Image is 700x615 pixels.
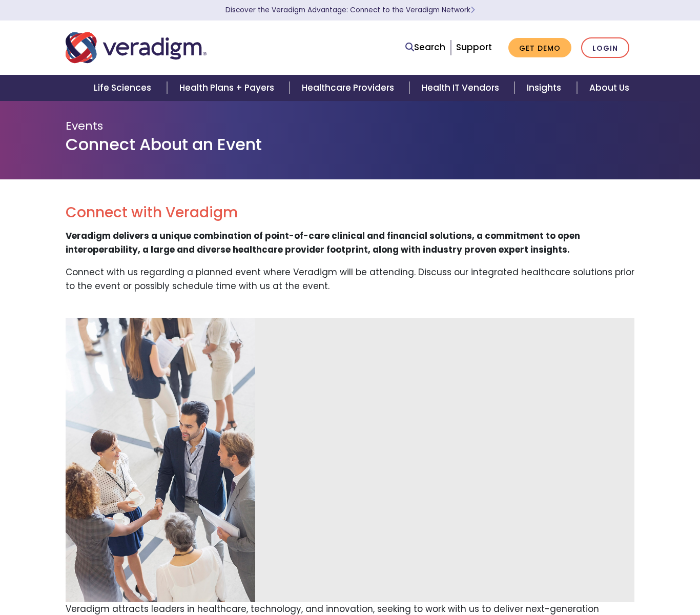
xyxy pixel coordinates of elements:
a: Insights [514,75,577,101]
strong: Veradigm delivers a unique combination of point-of-care clinical and financial solutions, a commi... [66,230,580,256]
h2: Connect with Veradigm [66,204,634,221]
a: Discover the Veradigm Advantage: Connect to the Veradigm NetworkLearn More [225,5,475,15]
a: Login [581,37,629,58]
a: Search [405,40,445,54]
h1: Connect About an Event [66,135,634,154]
p: Connect with us regarding a planned event where Veradigm will be attending. Discuss our integrate... [66,265,634,293]
a: Healthcare Providers [290,75,409,101]
span: Events [66,118,103,134]
a: Get Demo [508,38,571,58]
span: Learn More [470,5,475,15]
a: Life Sciences [81,75,167,101]
a: About Us [577,75,642,101]
a: Health IT Vendors [409,75,514,101]
a: Health Plans + Payers [167,75,290,101]
img: Veradigm logo [66,31,207,65]
a: Support [456,41,492,53]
